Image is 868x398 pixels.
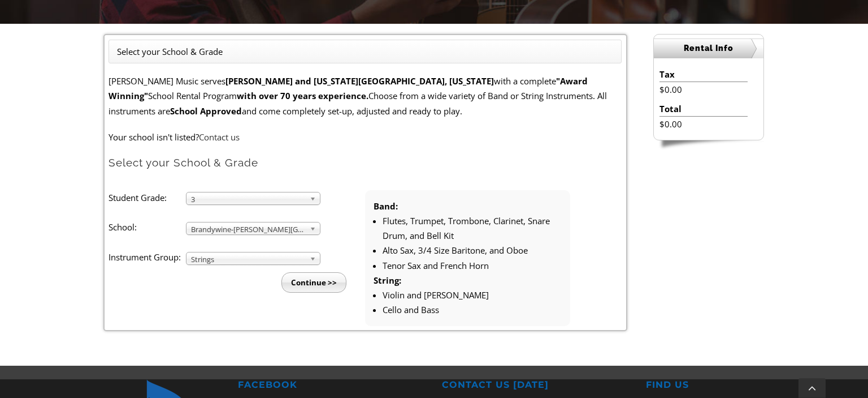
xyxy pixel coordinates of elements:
[191,222,305,236] span: Brandywine-[PERSON_NAME][GEOGRAPHIC_DATA]
[108,250,185,264] label: Instrument Group:
[281,272,346,293] input: Continue >>
[374,200,398,212] strong: Band:
[238,379,426,391] h2: FACEBOOK
[383,302,562,317] li: Cello and Bass
[237,90,368,101] strong: with over 70 years experience.
[225,75,494,87] strong: [PERSON_NAME] and [US_STATE][GEOGRAPHIC_DATA], [US_STATE]
[117,44,223,59] li: Select your School & Grade
[442,379,630,391] h2: CONTACT US [DATE]
[191,253,305,266] span: Strings
[170,105,242,117] strong: School Approved
[383,258,562,273] li: Tenor Sax and French Horn
[383,243,562,258] li: Alto Sax, 3/4 Size Baritone, and Oboe
[659,101,747,117] li: Total
[108,156,622,170] h2: Select your School & Grade
[199,131,240,143] a: Contact us
[659,82,747,97] li: $0.00
[659,67,747,82] li: Tax
[654,38,763,58] h2: Rental Info
[383,288,562,302] li: Violin and [PERSON_NAME]
[191,192,305,206] span: 3
[383,213,562,243] li: Flutes, Trumpet, Trombone, Clarinet, Snare Drum, and Bell Kit
[108,220,185,234] label: School:
[108,130,622,144] p: Your school isn't listed?
[108,74,622,118] p: [PERSON_NAME] Music serves with a complete School Rental Program Choose from a wide variety of Ba...
[108,190,185,205] label: Student Grade:
[659,117,747,131] li: $0.00
[653,140,764,151] img: sidebar-footer.png
[374,275,401,286] strong: String:
[646,379,834,391] h2: FIND US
